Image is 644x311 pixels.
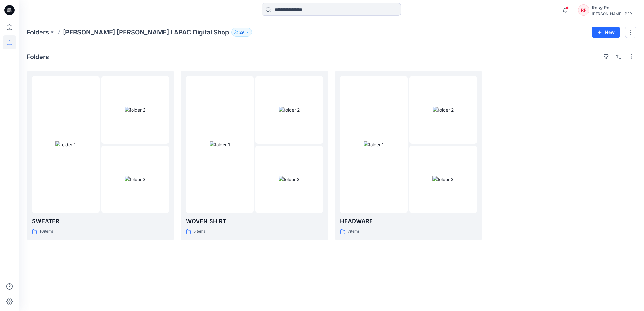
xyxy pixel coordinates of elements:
p: 7 items [348,228,359,235]
img: folder 1 [364,141,384,148]
img: folder 2 [433,107,454,113]
p: SWEATER [32,217,169,226]
div: Rosy Po [592,4,636,11]
p: HEADWARE [340,217,477,226]
a: folder 1folder 2folder 3SWEATER10items [27,71,174,240]
img: folder 2 [279,107,300,113]
p: 29 [239,29,244,36]
div: RP [578,4,589,16]
button: New [592,27,620,38]
p: 10 items [40,228,53,235]
img: folder 1 [210,141,230,148]
img: folder 3 [432,176,454,183]
img: folder 1 [55,141,76,148]
p: WOVEN SHIRT [186,217,323,226]
a: folder 1folder 2folder 3WOVEN SHIRT5items [181,71,328,240]
div: [PERSON_NAME] [PERSON_NAME] [592,11,636,16]
a: folder 1folder 2folder 3HEADWARE7items [335,71,482,240]
p: [PERSON_NAME] [PERSON_NAME] I APAC Digital Shop [63,28,229,37]
h4: Folders [27,53,49,61]
p: 5 items [193,228,205,235]
img: folder 3 [279,176,300,183]
button: 29 [231,28,252,37]
img: folder 3 [125,176,146,183]
a: Folders [27,28,49,37]
img: folder 2 [125,107,145,113]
